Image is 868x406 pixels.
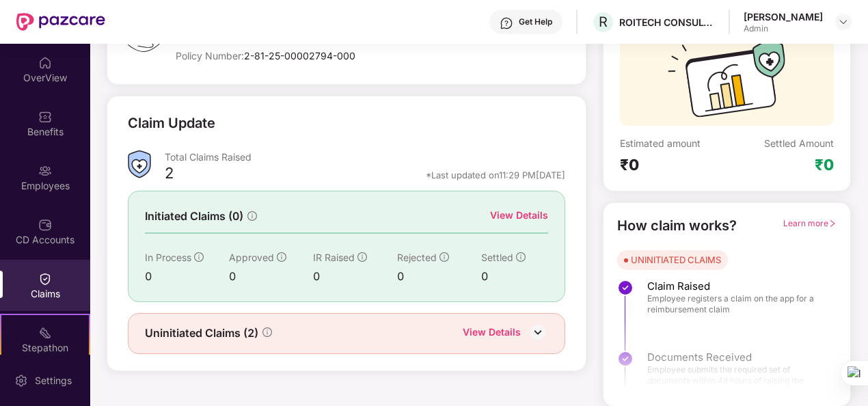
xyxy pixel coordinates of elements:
[744,23,823,34] div: Admin
[838,16,849,27] img: svg+xml;base64,PHN2ZyBpZD0iRHJvcGRvd24tMzJ4MzIiIHhtbG5zPSJodHRwOi8vd3d3LnczLm9yZy8yMDAwL3N2ZyIgd2...
[145,252,191,263] span: In Process
[647,280,823,293] span: Claim Raised
[828,219,837,228] span: right
[262,327,272,337] span: info-circle
[519,16,552,27] div: Get Help
[647,293,823,315] span: Employee registers a claim on the app for a reimbursement claim
[277,252,286,262] span: info-circle
[194,252,204,262] span: info-circle
[528,322,548,342] img: DownIcon
[16,13,105,31] img: New Pazcare Logo
[516,252,526,262] span: info-circle
[481,252,513,263] span: Settled
[165,150,565,163] div: Total Claims Raised
[397,268,481,285] div: 0
[783,218,837,228] span: Learn more
[764,137,834,150] div: Settled Amount
[38,218,52,232] img: svg+xml;base64,PHN2ZyBpZD0iQ0RfQWNjb3VudHMiIGRhdGEtbmFtZT0iQ0QgQWNjb3VudHMiIHhtbG5zPSJodHRwOi8vd3...
[176,49,435,62] div: Policy Number:
[145,208,243,225] span: Initiated Claims (0)
[490,208,548,223] div: View Details
[31,374,76,388] div: Settings
[14,374,28,388] img: svg+xml;base64,PHN2ZyBpZD0iU2V0dGluZy0yMHgyMCIgeG1sbnM9Imh0dHA6Ly93d3cudzMub3JnLzIwMDAvc3ZnIiB3aW...
[439,252,449,262] span: info-circle
[145,268,229,285] div: 0
[620,155,727,174] div: ₹0
[145,325,258,342] span: Uninitiated Claims (2)
[313,252,355,263] span: IR Raised
[128,113,215,134] div: Claim Update
[617,215,737,236] div: How claim works?
[244,50,355,62] span: 2-81-25-00002794-000
[668,40,785,126] img: svg+xml;base64,PHN2ZyB3aWR0aD0iMTcyIiBoZWlnaHQ9IjExMyIgdmlld0JveD0iMCAwIDE3MiAxMTMiIGZpbGw9Im5vbm...
[128,150,151,178] img: ClaimsSummaryIcon
[397,252,437,263] span: Rejected
[38,164,52,178] img: svg+xml;base64,PHN2ZyBpZD0iRW1wbG95ZWVzIiB4bWxucz0iaHR0cDovL3d3dy53My5vcmcvMjAwMC9zdmciIHdpZHRoPS...
[357,252,367,262] span: info-circle
[463,325,521,342] div: View Details
[481,268,548,285] div: 0
[500,16,513,30] img: svg+xml;base64,PHN2ZyBpZD0iSGVscC0zMngzMiIgeG1sbnM9Imh0dHA6Ly93d3cudzMub3JnLzIwMDAvc3ZnIiB3aWR0aD...
[815,155,834,174] div: ₹0
[38,326,52,340] img: svg+xml;base64,PHN2ZyB4bWxucz0iaHR0cDovL3d3dy53My5vcmcvMjAwMC9zdmciIHdpZHRoPSIyMSIgaGVpZ2h0PSIyMC...
[229,268,313,285] div: 0
[619,16,715,29] div: ROITECH CONSULTING PRIVATE LIMITED
[247,211,257,221] span: info-circle
[38,272,52,286] img: svg+xml;base64,PHN2ZyBpZD0iQ2xhaW0iIHhtbG5zPSJodHRwOi8vd3d3LnczLm9yZy8yMDAwL3N2ZyIgd2lkdGg9IjIwIi...
[631,253,721,267] div: UNINITIATED CLAIMS
[313,268,397,285] div: 0
[744,10,823,23] div: [PERSON_NAME]
[38,110,52,124] img: svg+xml;base64,PHN2ZyBpZD0iQmVuZWZpdHMiIHhtbG5zPSJodHRwOi8vd3d3LnczLm9yZy8yMDAwL3N2ZyIgd2lkdGg9Ij...
[617,280,634,296] img: svg+xml;base64,PHN2ZyBpZD0iU3RlcC1Eb25lLTMyeDMyIiB4bWxucz0iaHR0cDovL3d3dy53My5vcmcvMjAwMC9zdmciIH...
[38,56,52,70] img: svg+xml;base64,PHN2ZyBpZD0iSG9tZSIgeG1sbnM9Imh0dHA6Ly93d3cudzMub3JnLzIwMDAvc3ZnIiB3aWR0aD0iMjAiIG...
[165,163,174,187] div: 2
[1,341,89,355] div: Stepathon
[229,252,274,263] span: Approved
[426,169,565,181] div: *Last updated on 11:29 PM[DATE]
[620,137,727,150] div: Estimated amount
[599,14,608,30] span: R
